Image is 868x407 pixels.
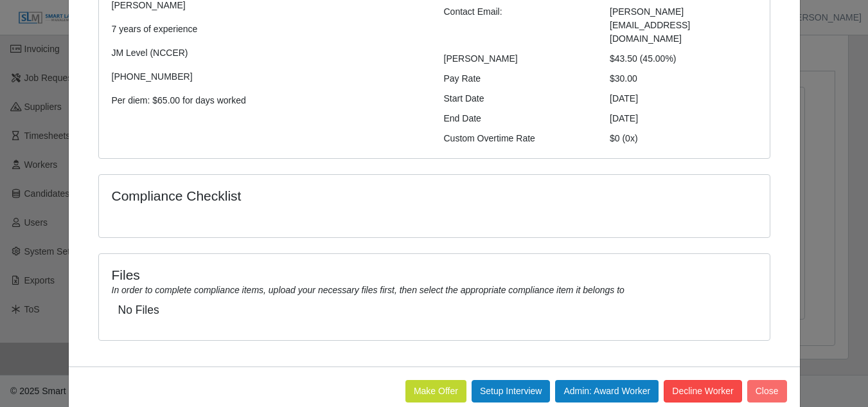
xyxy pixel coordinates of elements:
[434,112,601,125] div: End Date
[610,113,638,123] span: [DATE]
[112,46,425,60] p: JM Level (NCCER)
[610,6,690,44] span: [PERSON_NAME][EMAIL_ADDRESS][DOMAIN_NAME]
[434,132,601,145] div: Custom Overtime Rate
[112,188,535,204] h4: Compliance Checklist
[112,94,425,107] p: Per diem: $65.00 for days worked
[600,92,766,105] div: [DATE]
[600,72,766,86] div: $30.00
[600,52,766,66] div: $43.50 (45.00%)
[434,52,601,66] div: [PERSON_NAME]
[112,285,624,295] i: In order to complete compliance items, upload your necessary files first, then select the appropr...
[434,92,601,105] div: Start Date
[610,133,638,143] span: $0 (0x)
[118,303,750,317] h5: No Files
[434,72,601,86] div: Pay Rate
[434,5,601,46] div: Contact Email:
[112,23,425,36] p: 7 years of experience
[112,70,425,84] p: [PHONE_NUMBER]
[112,267,757,283] h4: Files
